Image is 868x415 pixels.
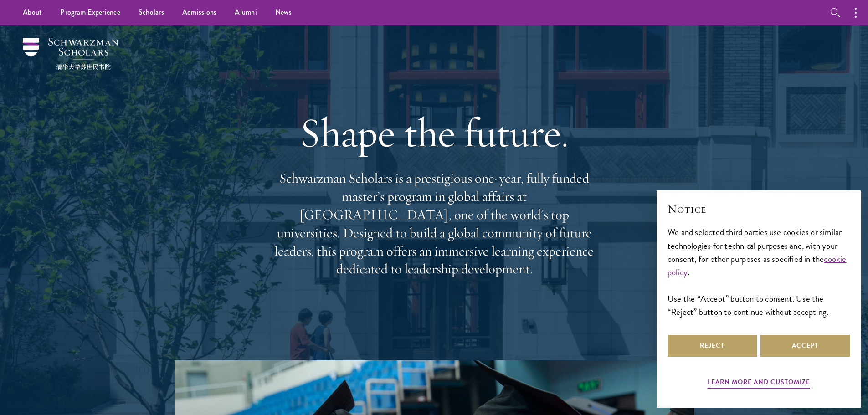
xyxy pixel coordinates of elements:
[668,335,757,357] button: Reject
[270,169,598,278] p: Schwarzman Scholars is a prestigious one-year, fully funded master’s program in global affairs at...
[270,107,598,158] h1: Shape the future.
[760,335,850,357] button: Accept
[668,225,850,318] div: We and selected third parties use cookies or similar technologies for technical purposes and, wit...
[668,252,847,279] a: cookie policy
[23,38,118,70] img: Schwarzman Scholars
[668,201,850,217] h2: Notice
[708,376,810,390] button: Learn more and customize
